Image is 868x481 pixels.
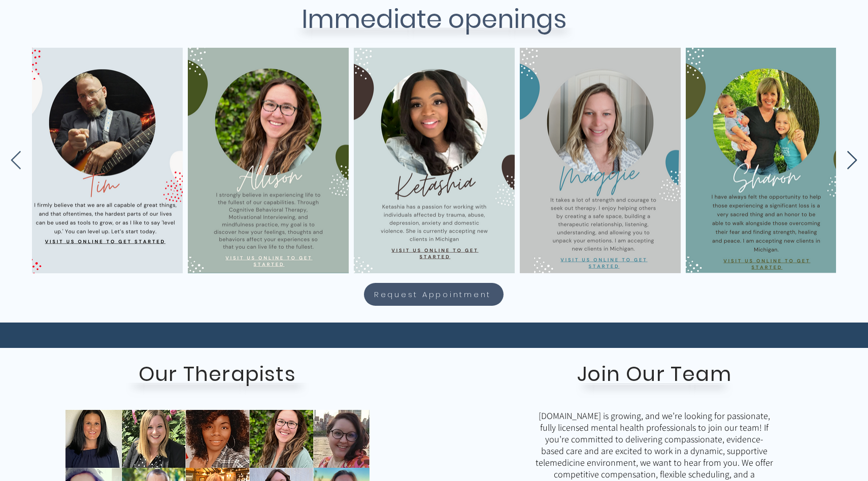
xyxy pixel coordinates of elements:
img: Allison [188,48,349,273]
span: Our Therapists [139,360,296,388]
button: Next Item [846,151,858,171]
button: Previous Item [10,151,22,171]
img: Sharon [686,48,847,273]
span: Request Appointment [374,288,491,300]
img: Maggie [520,48,681,273]
a: Request Appointment [364,283,504,306]
span: Join Our Team [577,360,731,388]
